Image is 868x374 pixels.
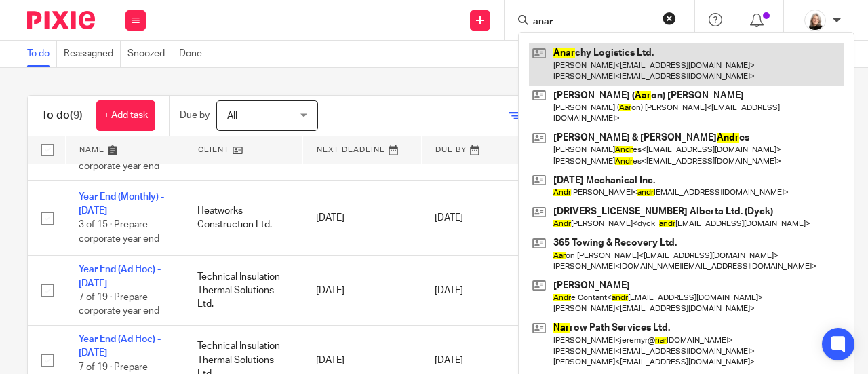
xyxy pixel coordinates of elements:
span: [DATE] [435,356,463,365]
a: Reassigned [64,41,121,67]
span: [DATE] [435,286,463,295]
span: (9) [70,110,83,121]
a: Year End (Monthly) - [DATE] [79,192,164,215]
p: Due by [180,109,210,122]
span: All [227,111,237,121]
a: Year End (Ad Hoc) - [DATE] [79,265,161,288]
td: Technical Insulation Thermal Solutions Ltd. [184,256,302,326]
td: [DATE] [302,181,421,256]
button: Clear [663,12,676,25]
span: 3 of 15 · Prepare corporate year end [79,220,159,244]
a: + Add task [96,100,155,131]
input: Search [532,16,654,29]
a: Done [179,41,209,67]
img: Pixie [27,11,95,29]
span: [DATE] [435,213,463,223]
a: Year End (Ad Hoc) - [DATE] [79,335,161,358]
span: 7 of 19 · Prepare corporate year end [79,293,159,316]
a: Snoozed [127,41,172,67]
td: Heatworks Construction Ltd. [184,181,302,256]
img: Screenshot%202023-11-02%20134555.png [804,10,826,31]
span: 7 of 19 · Prepare corporate year end [79,147,159,171]
a: To do [27,41,57,67]
td: [DATE] [302,256,421,326]
h1: To do [41,109,83,123]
